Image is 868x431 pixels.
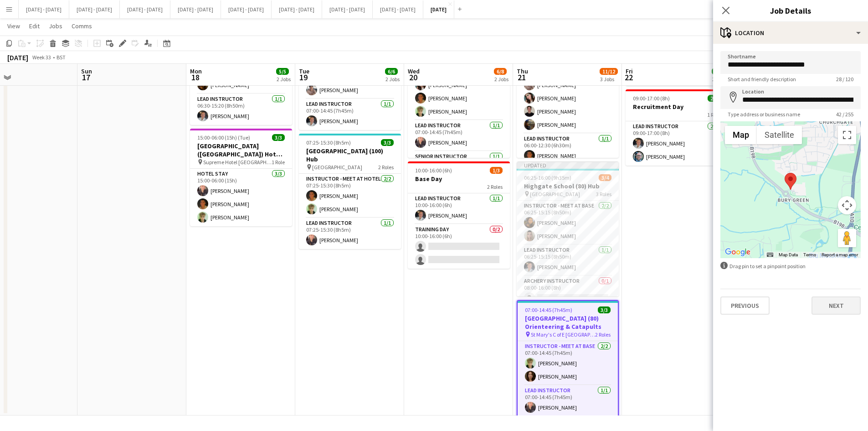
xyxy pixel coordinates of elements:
span: 6/8 [494,68,507,75]
app-card-role: Instructor - Meet at Base2/206:25-15:15 (8h50m)[PERSON_NAME][PERSON_NAME] [517,201,619,245]
app-card-role: Archery Instructor0/108:00-16:00 (8h) [517,276,619,307]
button: [DATE] - [DATE] [272,0,322,18]
a: Comms [68,20,96,32]
span: Supreme Hotel [GEOGRAPHIC_DATA] [203,159,272,166]
app-card-role: Lead Instructor1/107:00-14:45 (7h45m)[PERSON_NAME] [408,120,510,151]
span: 20 [406,72,420,83]
span: 28 / 120 [829,76,861,83]
span: 09:00-17:00 (8h) [633,95,670,102]
app-card-role: Lead Instructor1/110:00-16:00 (6h)[PERSON_NAME] [408,193,510,224]
app-card-role: Instructor - Meet at Hotel2/207:25-15:30 (8h5m)[PERSON_NAME][PERSON_NAME] [299,174,401,218]
app-job-card: Updated06:25-16:00 (9h35m)3/4Highgate School (80) Hub [GEOGRAPHIC_DATA]3 RolesInstructor - Meet a... [517,161,619,296]
div: 2 Jobs [712,76,726,83]
div: 06:00-12:30 (6h30m)5/5Tasis England (125) Time Attack (Half Day AM) Tasis [GEOGRAPHIC_DATA]2 Role... [517,23,619,158]
button: [DATE] - [DATE] [322,0,373,18]
span: 3/3 [598,306,611,313]
span: 17 [80,72,92,83]
h3: [GEOGRAPHIC_DATA] ([GEOGRAPHIC_DATA]) Hotel - [GEOGRAPHIC_DATA] [190,142,292,158]
span: 2 Roles [487,183,503,190]
app-card-role: Instructor - Meet at Base3/307:00-14:45 (7h45m)[PERSON_NAME][PERSON_NAME][PERSON_NAME] [408,63,510,120]
button: Previous [720,296,770,315]
button: [DATE] - [DATE] [69,0,120,18]
a: Report a map error [822,252,858,257]
a: Jobs [45,20,66,32]
span: Wed [408,67,420,75]
span: 1 Role [272,159,285,166]
button: [DATE] [423,0,454,18]
app-job-card: 07:25-15:30 (8h5m)3/3[GEOGRAPHIC_DATA] (100) Hub [GEOGRAPHIC_DATA]2 RolesInstructor - Meet at Hot... [299,134,401,249]
span: 18 [189,72,202,83]
app-card-role: Lead Instructor1/107:25-15:30 (8h5m)[PERSON_NAME] [299,218,401,249]
h3: Job Details [713,5,868,16]
span: 42 / 255 [829,111,861,118]
span: 2 Roles [595,331,611,338]
button: Map camera controls [838,196,856,214]
span: 07:25-15:30 (8h5m) [306,139,351,146]
app-job-card: 10:00-16:00 (6h)1/3Base Day2 RolesLead Instructor1/110:00-16:00 (6h)[PERSON_NAME]Training Day0/21... [408,161,510,269]
span: 19 [298,72,309,83]
h3: Recruitment Day [626,103,728,111]
span: Tue [299,67,309,75]
span: View [7,22,20,30]
span: 06:25-16:00 (9h35m) [524,174,571,181]
span: [GEOGRAPHIC_DATA] [530,191,580,197]
span: St Mary's C of E [GEOGRAPHIC_DATA] [531,331,595,338]
button: Next [812,296,861,315]
app-card-role: Lead Instructor1/107:00-14:45 (7h45m)[PERSON_NAME] [299,99,401,130]
div: 3 Jobs [600,76,617,83]
h3: [GEOGRAPHIC_DATA] (80) Orienteering & Catapults [518,314,618,331]
app-card-role: Instructor - Meet at Base2/207:00-14:45 (7h45m)[PERSON_NAME][PERSON_NAME] [518,341,618,385]
span: 3/3 [272,134,285,141]
button: [DATE] - [DATE] [170,0,221,18]
span: 3/3 [381,139,394,146]
app-card-role: Lead Instructor1/106:25-15:15 (8h50m)[PERSON_NAME] [517,245,619,276]
span: Comms [72,22,92,30]
span: 3 Roles [596,191,611,197]
span: 3/3 [712,68,724,75]
button: Show satellite imagery [757,126,802,144]
div: 2 Jobs [277,76,291,83]
a: Open this area in Google Maps (opens a new window) [723,246,753,258]
button: [DATE] - [DATE] [221,0,272,18]
span: 11/12 [600,68,618,75]
span: Short and friendly description [720,76,803,83]
button: [DATE] - [DATE] [120,0,170,18]
span: 07:00-14:45 (7h45m) [525,306,572,313]
app-job-card: 07:00-14:45 (7h45m)3/3[GEOGRAPHIC_DATA] (80) Orienteering & Catapults St Mary's C of E [GEOGRAPHI... [517,300,619,417]
span: 10:00-16:00 (6h) [415,167,452,174]
div: Drag pin to set a pinpoint position [720,262,861,270]
app-card-role: Lead Instructor2/209:00-17:00 (8h)[PERSON_NAME][PERSON_NAME] [626,121,728,166]
span: 1 Role [707,111,720,118]
span: Week 33 [30,54,53,61]
app-job-card: 07:00-14:45 (7h45m)5/5[GEOGRAPHIC_DATA] (80) Bushcraft St Mary's C of E [GEOGRAPHIC_DATA]3 RolesI... [408,23,510,158]
app-card-role: Lead Instructor1/106:00-12:30 (6h30m)[PERSON_NAME] [517,134,619,165]
span: 6/6 [385,68,398,75]
button: [DATE] - [DATE] [373,0,423,18]
div: 2 Jobs [385,76,400,83]
span: Jobs [49,22,62,30]
app-card-role: Lead Instructor1/107:00-14:45 (7h45m)[PERSON_NAME] [518,385,618,416]
span: 15:00-06:00 (15h) (Tue) [197,134,250,141]
span: Sun [81,67,92,75]
span: 5/5 [276,68,289,75]
span: 3/4 [599,174,611,181]
button: Drag Pegman onto the map to open Street View [838,229,856,247]
div: Updated [517,161,619,169]
span: Thu [517,67,528,75]
h3: [GEOGRAPHIC_DATA] (100) Hub [299,147,401,163]
app-card-role: Lead Instructor1/106:30-15:20 (8h50m)[PERSON_NAME] [190,94,292,125]
span: 1/3 [490,167,503,174]
h3: Base Day [408,175,510,183]
a: Terms [803,252,816,257]
span: [GEOGRAPHIC_DATA] [312,164,362,171]
button: Toggle fullscreen view [838,126,856,144]
button: Map Data [779,252,798,258]
img: Google [723,246,753,258]
span: Type address or business name [720,111,807,118]
div: 2 Jobs [494,76,508,83]
app-card-role: Training Day0/210:00-16:00 (6h) [408,224,510,269]
span: 22 [624,72,633,83]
